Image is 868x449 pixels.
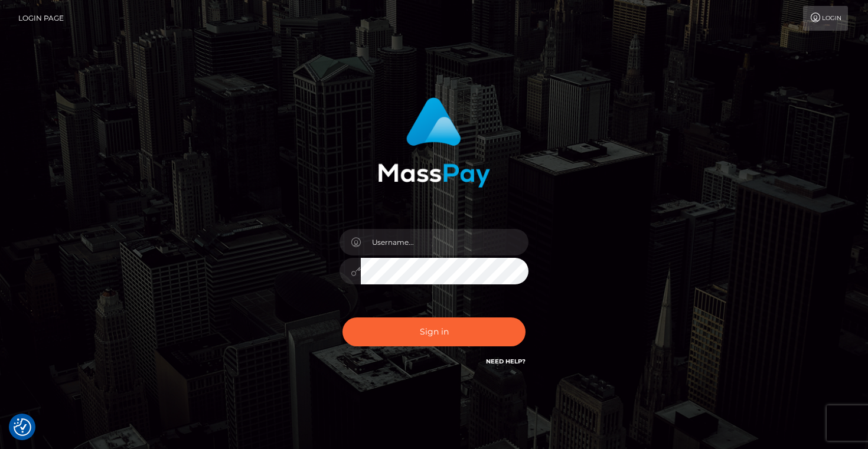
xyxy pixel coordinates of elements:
button: Consent Preferences [14,418,31,436]
a: Login [803,6,848,31]
input: Username... [361,229,528,255]
img: MassPay Login [378,97,490,188]
a: Login Page [18,6,64,31]
img: Revisit consent button [14,418,31,436]
button: Sign in [342,317,526,346]
a: Need Help? [486,358,526,365]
